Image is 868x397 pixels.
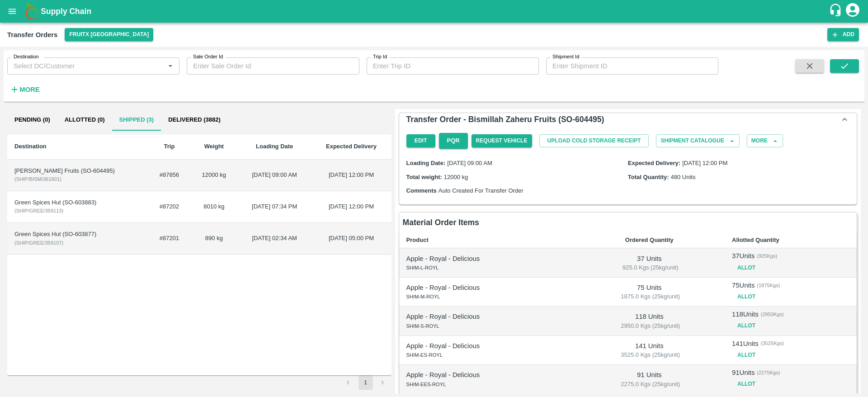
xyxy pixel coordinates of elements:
button: Shipment Catalogue [656,134,739,147]
button: Open [165,60,176,72]
td: #87201 [148,223,190,255]
h6: Transfer Order - Bismillah Zaheru Fruits (SO-604495) [406,113,604,126]
span: SHIM-ES-ROYL [406,352,443,358]
p: 75 Units [581,283,717,293]
button: Select DC [65,28,153,41]
span: [DATE] 09:00 AM [447,160,492,166]
b: Allotted Quantity [732,236,779,243]
label: Expected Delivery: [628,160,680,166]
button: More [747,134,783,147]
input: Select DC/Customer [10,60,162,72]
b: Supply Chain [41,7,91,16]
span: 12000 kg [444,174,468,180]
span: ( SHIP/GREE/359107 ) [14,240,63,246]
td: 8010 kg [190,191,238,223]
span: [DATE] 12:00 PM [682,160,727,166]
label: Comments [406,187,437,194]
div: Green Spices Hut (SO-603883) [14,198,141,207]
label: Sale Order Id [193,53,223,61]
span: ( 925 Kgs) [757,252,777,260]
p: 118 Units [732,309,759,319]
input: Enter Trip ID [367,57,539,75]
td: 890 kg [190,223,238,255]
b: Trip [164,143,175,150]
td: 12000 kg [190,160,238,191]
button: Edit [406,134,435,147]
button: Request Vehicle [472,134,532,147]
button: Delivered (3882) [161,109,228,131]
td: #87856 [148,160,190,191]
nav: pagination navigation [340,375,392,390]
div: Transfer Order - Bismillah Zaheru Fruits (SO-604495) [399,113,857,126]
div: Transfer Orders [7,29,57,41]
p: 91 Units [732,368,755,378]
span: 1875.0 Kgs (25kg/unit) [583,293,717,301]
span: ( 2275 Kgs) [757,369,780,377]
p: 141 Units [581,341,717,351]
button: open drawer [2,1,23,22]
button: Allot [732,261,761,274]
span: SHIM-M-ROYL [406,294,440,299]
p: Apple - Royal - Delicious [406,254,567,264]
button: Pending (0) [7,109,57,131]
button: Shipped (3) [112,109,161,131]
span: ( 3525 Kgs) [760,339,783,347]
b: Ordered Quantity [625,236,674,243]
span: ( SHIP/BISM/361601 ) [14,176,61,182]
button: page 1 [359,375,373,390]
p: 141 Units [732,339,759,349]
p: Apple - Royal - Delicious [406,312,567,321]
button: More [7,82,42,97]
p: Apple - Royal - Delicious [406,370,567,380]
td: [DATE] 09:00 AM [238,160,311,191]
a: Supply Chain [41,5,829,18]
span: 925.0 Kgs (25kg/unit) [583,264,717,272]
div: account of current user [844,2,861,21]
button: Upload Cold Storage Receipt [539,134,649,147]
label: Shipment Id [552,53,579,61]
p: 118 Units [581,312,717,321]
p: Apple - Royal - Delicious [406,283,567,293]
button: PQR [439,133,468,149]
b: Destination [14,143,47,150]
button: Allot [732,378,761,391]
td: [DATE] 12:00 PM [311,191,391,223]
b: Weight [204,143,224,150]
label: Loading Date: [406,160,446,166]
span: ( 2950 Kgs) [760,310,783,318]
button: Allotted (0) [57,109,112,131]
input: Enter Shipment ID [546,57,718,75]
td: [DATE] 12:00 PM [311,160,391,191]
button: Allot [732,290,761,303]
span: ( SHIP/GREE/359113 ) [14,208,63,213]
h6: Material Order Items [403,216,479,229]
b: Expected Delivery [326,143,377,150]
span: 2950.0 Kgs (25kg/unit) [583,322,717,331]
button: Add [827,28,859,41]
label: Destination [14,53,39,61]
div: Green Spices Hut (SO-603877) [14,230,141,239]
div: [PERSON_NAME] Fruits (SO-604495) [14,167,141,175]
span: 3525.0 Kgs (25kg/unit) [583,351,717,359]
input: Enter Sale Order Id [187,57,359,75]
span: ( 1875 Kgs) [757,281,780,289]
button: Allot [732,319,761,332]
b: Product [406,236,429,243]
label: Trip Id [373,53,387,61]
span: Auto Created For Transfer Order [439,187,524,194]
td: [DATE] 05:00 PM [311,223,391,255]
label: Total Quantity: [628,174,669,180]
button: Allot [732,349,761,362]
span: SHIM-EES-ROYL [406,382,446,387]
td: [DATE] 02:34 AM [238,223,311,255]
span: 2275.0 Kgs (25kg/unit) [583,380,717,389]
td: [DATE] 07:34 PM [238,191,311,223]
p: Apple - Royal - Delicious [406,341,567,351]
p: 75 Units [732,280,755,290]
span: SHIM-S-ROYL [406,323,439,329]
span: 480 Units [671,174,696,180]
img: logo [23,2,41,20]
label: Total weight: [406,174,442,180]
b: Loading Date [256,143,293,150]
p: 37 Units [732,251,755,261]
